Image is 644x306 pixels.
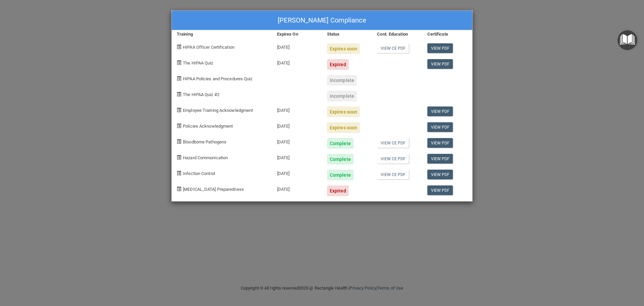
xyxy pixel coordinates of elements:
div: Incomplete [327,91,357,101]
span: [MEDICAL_DATA] Preparedness [183,187,244,192]
a: View PDF [427,43,453,53]
div: [PERSON_NAME] Compliance [172,11,472,30]
div: Complete [327,154,354,165]
a: View PDF [427,106,453,116]
div: Expires soon [327,43,360,54]
div: Status [322,30,372,38]
a: View PDF [427,154,453,164]
span: HIPAA Policies and Procedures Quiz [183,76,252,81]
div: Expired [327,185,349,196]
span: Bloodborne Pathogens [183,139,226,144]
div: Expires soon [327,122,360,133]
div: [DATE] [272,117,322,133]
div: [DATE] [272,149,322,165]
div: Expired [327,59,349,70]
div: Training [172,30,272,38]
button: Open Resource Center [618,30,637,50]
a: View PDF [427,59,453,69]
span: HIPAA Officer Certification [183,45,234,50]
div: Certificate [422,30,472,38]
div: [DATE] [272,54,322,70]
a: View PDF [427,185,453,195]
div: Complete [327,138,354,149]
a: View CE PDF [377,154,409,164]
div: [DATE] [272,101,322,117]
a: View PDF [427,122,453,132]
a: View CE PDF [377,43,409,53]
span: The HIPAA Quiz [183,60,213,65]
div: Incomplete [327,75,357,86]
div: [DATE] [272,165,322,180]
span: Hazard Communication [183,155,228,160]
div: Expires soon [327,106,360,117]
span: Infection Control [183,171,215,176]
div: Complete [327,170,354,180]
span: The HIPAA Quiz #2 [183,92,219,97]
a: View PDF [427,170,453,179]
div: [DATE] [272,133,322,149]
span: Employee Training Acknowledgment [183,108,253,113]
a: View CE PDF [377,138,409,148]
div: Expires On [272,30,322,38]
div: [DATE] [272,180,322,196]
a: View CE PDF [377,170,409,179]
a: View PDF [427,138,453,148]
div: Cont. Education [372,30,422,38]
span: Policies Acknowledgment [183,124,233,129]
div: [DATE] [272,38,322,54]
